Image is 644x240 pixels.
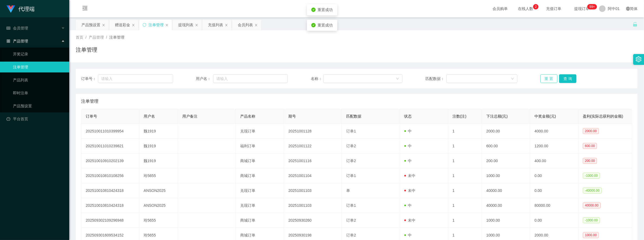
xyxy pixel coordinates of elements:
[236,183,284,198] td: 兑现订单
[448,154,482,168] td: 1
[482,154,530,168] td: 200.00
[486,114,508,118] span: 下注总额(元)
[583,114,623,118] span: 盈利(实际总获利的金额)
[284,154,342,168] td: 20251001116
[6,26,10,30] i: 图标： table
[626,7,630,11] i: 图标： global
[425,76,446,82] span: 匹配数据：
[240,114,255,118] span: 产品名称
[132,24,135,27] i: 图标： 关闭
[404,114,412,118] span: 状态
[6,6,35,11] a: 代理端
[530,183,578,198] td: 0.00
[284,139,342,154] td: 20251001122
[587,4,597,9] sup: 1211
[182,114,197,118] span: 用户备注
[530,139,578,154] td: 1200.00
[346,144,356,148] span: 订单2
[236,198,284,213] td: 兑现订单
[284,198,342,213] td: 20251001103
[284,183,342,198] td: 20251001103
[225,24,228,27] i: 图标： 关闭
[284,213,342,228] td: 20250930260
[81,168,139,183] td: 202510010810108256
[139,213,178,228] td: 玲5655
[139,183,178,198] td: ANSON2025
[284,168,342,183] td: 20251001104
[144,114,155,118] span: 用户名
[482,213,530,228] td: 1000.00
[236,168,284,183] td: 商城订单
[13,49,65,59] a: 开奖记录
[81,154,139,168] td: 202510010910202139
[408,218,416,222] font: 未中
[346,188,350,193] span: 单
[139,139,178,154] td: 魏1919
[18,0,35,18] h1: 代理端
[540,74,558,83] button: 重 置
[574,6,589,11] font: 提现订单
[482,124,530,139] td: 2000.00
[81,139,139,154] td: 202510011010239821
[530,213,578,228] td: 0.00
[236,213,284,228] td: 商城订单
[13,101,65,111] a: 产品预设置
[583,188,602,194] span: -40000.00
[13,88,65,98] a: 即时注单
[482,183,530,198] td: 40000.00
[396,77,399,81] i: 图标： 向下
[583,217,600,223] span: -1000.00
[236,154,284,168] td: 商城订单
[448,213,482,228] td: 1
[408,129,412,133] font: 中
[106,35,107,39] span: /
[346,159,356,163] span: 订单2
[13,75,65,85] a: 产品列表
[534,114,556,118] span: 中奖金额(元)
[311,8,316,12] i: 图标：check-circle
[178,20,193,30] div: 提现列表
[311,23,316,27] i: 图标：check-circle
[6,5,15,13] img: logo.9652507e.png
[408,159,412,163] font: 中
[346,129,356,133] span: 订单1
[236,124,284,139] td: 兑现订单
[583,173,600,179] span: -1000.00
[81,183,139,198] td: 202510010810424318
[583,128,599,134] span: 2000.00
[346,114,361,118] span: 匹配数据
[583,232,599,238] span: 1000.00
[238,20,253,30] div: 会员列表
[148,20,164,30] div: 注单管理
[482,198,530,213] td: 40000.00
[346,174,356,178] span: 订单1
[213,74,288,83] input: 请输入
[482,168,530,183] td: 1000.00
[139,198,178,213] td: ANSON2025
[13,26,28,30] font: 会员管理
[530,198,578,213] td: 80000.00
[6,114,65,124] a: 图标： 仪表板平台首页
[633,22,638,27] i: 图标： 解锁
[511,77,514,81] i: 图标： 向下
[6,39,10,43] i: 图标： AppStore-O
[448,168,482,183] td: 1
[89,35,104,39] span: 产品管理
[482,139,530,154] td: 600.00
[318,8,333,12] span: 重置成功
[533,4,539,9] sup: 2
[408,203,412,208] font: 中
[85,35,87,39] span: /
[583,143,597,149] span: 600.00
[530,168,578,183] td: 0.00
[76,35,83,39] span: 首页
[408,188,416,193] font: 未中
[346,233,356,237] span: 订单2
[448,198,482,213] td: 1
[408,144,412,148] font: 中
[518,6,533,11] font: 在线人数
[81,124,139,139] td: 202510011010399954
[98,74,173,83] input: 请输入
[139,154,178,168] td: 魏1919
[408,233,412,237] font: 中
